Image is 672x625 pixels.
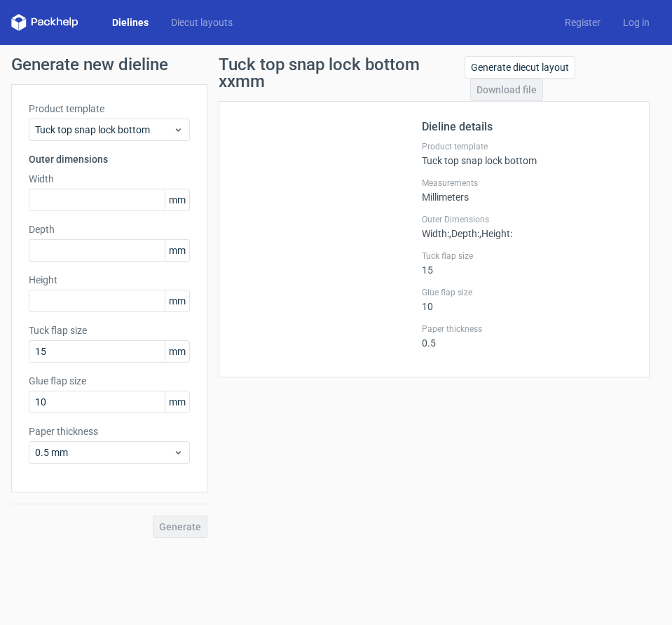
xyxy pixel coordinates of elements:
[479,228,512,239] span: , Height :
[165,391,189,412] span: mm
[165,290,189,311] span: mm
[612,15,661,29] a: Log in
[29,323,190,337] label: Tuck flap size
[422,228,449,239] span: Width :
[422,323,632,335] label: Paper thickness
[11,56,661,73] h1: Generate new dieline
[422,323,632,349] div: 0.5
[422,250,632,262] label: Tuck flap size
[422,119,632,135] h2: Dieline details
[29,273,190,287] label: Height
[101,15,160,29] a: Dielines
[29,222,190,236] label: Depth
[422,250,632,276] div: 15
[29,152,190,166] h3: Outer dimensions
[422,141,632,166] div: Tuck top snap lock bottom
[160,15,244,29] a: Diecut layouts
[422,214,632,225] label: Outer Dimensions
[422,177,632,189] label: Measurements
[29,172,190,186] label: Width
[35,445,173,459] span: 0.5 mm
[554,15,612,29] a: Register
[422,177,632,203] div: Millimeters
[422,287,632,312] div: 10
[165,240,189,261] span: mm
[219,56,465,90] h1: Tuck top snap lock bottom xxmm
[29,374,190,388] label: Glue flap size
[29,102,190,116] label: Product template
[465,56,575,79] a: Generate diecut layout
[165,189,189,210] span: mm
[29,424,190,438] label: Paper thickness
[165,341,189,362] span: mm
[449,228,479,239] span: , Depth :
[35,123,173,137] span: Tuck top snap lock bottom
[422,141,632,152] label: Product template
[422,287,632,298] label: Glue flap size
